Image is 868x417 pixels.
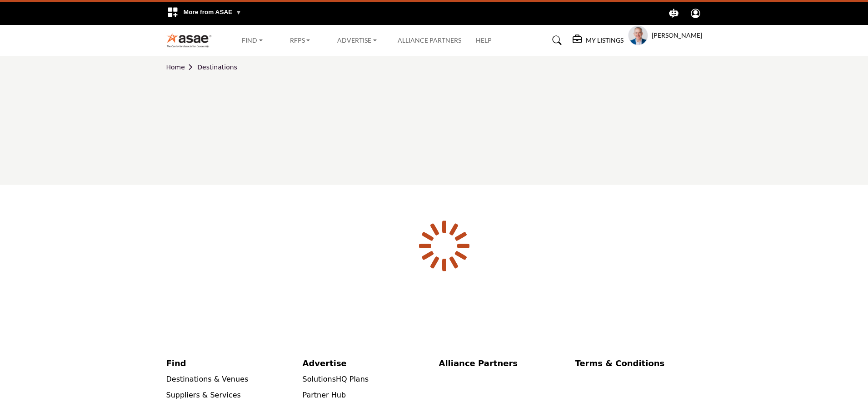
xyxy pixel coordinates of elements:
a: Advertise [331,34,383,47]
a: Advertise [303,357,429,369]
img: Site Logo [166,33,217,48]
a: Terms & Conditions [575,357,702,369]
div: My Listings [573,35,624,46]
a: Search [544,33,568,48]
div: More from ASAE [161,2,247,25]
a: Alliance Partners [439,357,566,369]
h5: My Listings [586,36,624,44]
a: Help [476,36,492,44]
a: Alliance Partners [398,36,461,44]
a: RFPs [284,34,317,47]
a: Find [166,357,293,369]
a: Find [235,34,269,47]
span: More from ASAE [184,9,242,15]
a: Destinations & Venues [166,375,249,383]
a: Partner Hub [303,391,346,399]
button: Show hide supplier dropdown [628,25,648,45]
h5: [PERSON_NAME] [652,31,702,40]
a: Home [166,64,198,71]
a: Destinations [197,64,237,71]
a: Suppliers & Services [166,391,241,399]
a: SolutionsHQ Plans [303,375,369,383]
